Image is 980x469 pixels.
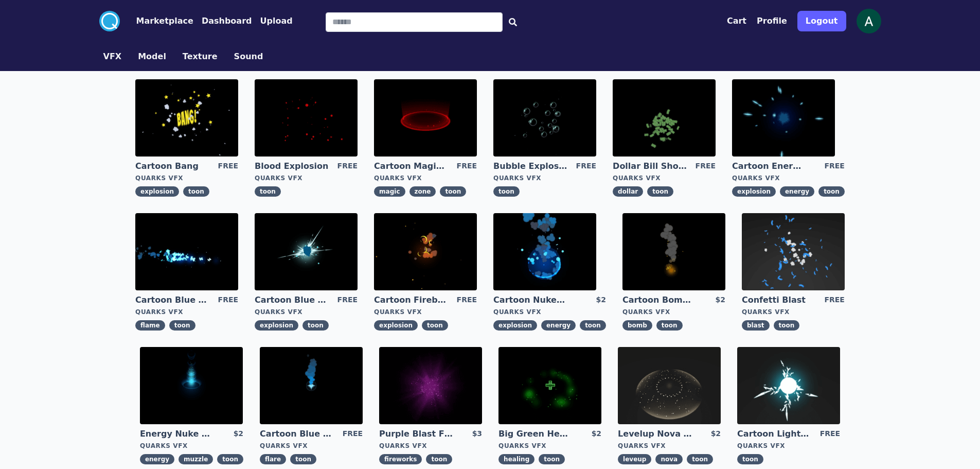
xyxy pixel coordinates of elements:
a: Dashboard [193,15,252,27]
span: toon [493,186,520,197]
span: explosion [255,320,298,331]
img: imgAlt [255,79,358,157]
img: imgAlt [737,347,840,424]
span: explosion [135,186,179,197]
button: Logout [797,11,846,31]
span: toon [169,320,195,331]
span: toon [290,454,316,464]
span: healing [498,454,534,464]
span: explosion [493,320,537,331]
a: Bubble Explosion [493,161,567,172]
a: Confetti Blast [742,294,816,306]
a: VFX [95,50,130,63]
a: Dollar Bill Shower [613,161,687,172]
a: Blood Explosion [255,161,329,172]
div: FREE [696,161,716,172]
button: Model [138,50,166,63]
div: FREE [820,428,840,440]
span: energy [140,454,174,464]
div: Quarks VFX [498,442,601,450]
span: nova [655,454,683,464]
a: Purple Blast Fireworks [379,428,453,440]
div: FREE [218,294,238,306]
div: Quarks VFX [135,174,238,182]
div: Quarks VFX [613,174,716,182]
img: imgAlt [374,213,477,290]
button: Sound [234,50,263,63]
span: flame [135,320,165,331]
div: Quarks VFX [255,308,358,316]
a: Cartoon Blue Flamethrower [135,294,209,306]
div: $2 [592,428,601,440]
img: imgAlt [742,213,845,290]
span: toon [818,186,845,197]
img: imgAlt [493,213,596,290]
div: FREE [337,161,358,172]
img: imgAlt [618,347,721,424]
div: $2 [711,428,721,440]
div: FREE [824,161,844,172]
span: toon [647,186,673,197]
div: FREE [337,294,358,306]
span: toon [737,454,763,464]
div: $3 [472,428,482,440]
a: Cartoon Bang [135,161,209,172]
span: toon [426,454,452,464]
span: explosion [374,320,418,331]
div: $2 [715,294,725,306]
span: toon [255,186,281,197]
span: magic [374,186,405,197]
span: toon [183,186,209,197]
span: explosion [732,186,776,197]
img: imgAlt [493,79,596,157]
div: FREE [343,428,363,440]
img: imgAlt [255,213,358,290]
a: Texture [174,50,226,63]
div: FREE [576,161,596,172]
a: Cartoon Bomb Fuse [622,294,697,306]
span: toon [302,320,329,331]
img: imgAlt [613,79,716,157]
div: FREE [824,294,844,306]
div: Quarks VFX [140,442,243,450]
img: imgAlt [140,347,243,424]
span: flare [260,454,286,464]
div: Quarks VFX [742,308,845,316]
a: Cartoon Energy Explosion [732,161,806,172]
span: toon [580,320,606,331]
a: Cartoon Magic Zone [374,161,448,172]
span: bomb [622,320,652,331]
button: Dashboard [202,15,252,27]
div: Quarks VFX [493,308,606,316]
a: Upload [252,15,292,27]
img: imgAlt [622,213,725,290]
button: Profile [757,15,787,27]
a: Marketplace [120,15,193,27]
span: energy [541,320,576,331]
a: Cartoon Fireball Explosion [374,294,448,306]
a: Big Green Healing Effect [498,428,573,440]
a: Cartoon Nuke Energy Explosion [493,294,567,306]
a: Levelup Nova Effect [618,428,692,440]
span: zone [409,186,436,197]
img: profile [857,9,881,33]
button: VFX [103,50,122,63]
span: fireworks [379,454,422,464]
div: Quarks VFX [260,442,363,450]
a: Cartoon Blue Gas Explosion [255,294,329,306]
span: toon [422,320,448,331]
span: dollar [613,186,643,197]
img: imgAlt [379,347,482,424]
span: energy [780,186,814,197]
input: Search [326,12,503,32]
span: toon [656,320,683,331]
div: Quarks VFX [374,174,477,182]
a: Model [130,50,174,63]
img: imgAlt [260,347,363,424]
div: FREE [218,161,238,172]
button: Marketplace [136,15,193,27]
button: Cart [727,15,746,27]
span: toon [539,454,565,464]
img: imgAlt [374,79,477,157]
div: Quarks VFX [255,174,358,182]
